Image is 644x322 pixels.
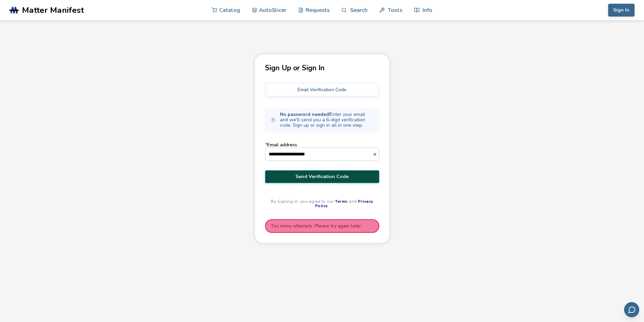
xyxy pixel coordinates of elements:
[315,199,373,209] a: Privacy Policy
[608,4,635,17] button: Sign In
[335,199,348,204] a: Terms
[265,65,379,72] p: Sign Up or Sign In
[266,84,378,96] button: Email Verification Code
[265,170,379,183] button: Send Verification Code
[265,142,379,160] label: Email address
[270,174,374,179] span: Send Verification Code
[373,152,379,157] button: *Email address
[280,112,375,128] span: Enter your email and we'll send you a 6-digit verification code. Sign up or sign in all in one step.
[624,302,639,317] button: Send feedback via email
[280,111,330,118] strong: No password needed!
[265,148,373,160] input: *Email address
[265,199,379,209] p: By signing in, you agree to our and .
[265,219,379,233] aside: Too many attempts. Please try again later.
[22,5,84,15] span: Matter Manifest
